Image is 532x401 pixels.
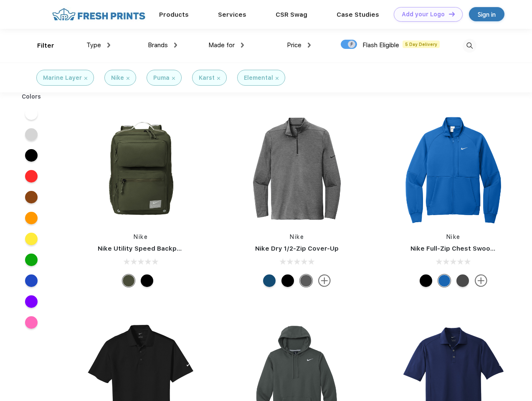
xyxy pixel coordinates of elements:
[318,274,331,287] img: more.svg
[456,274,469,287] div: Anthracite
[199,74,215,82] div: Karst
[241,43,244,48] img: dropdown.png
[263,274,276,287] div: Gym Blue
[438,274,451,287] div: Royal
[287,41,301,49] span: Price
[15,92,48,101] div: Colors
[290,233,304,240] a: Nike
[402,11,445,18] div: Add your Logo
[449,12,455,16] img: DT
[98,245,188,252] a: Nike Utility Speed Backpack
[153,74,170,82] div: Puma
[403,41,440,48] span: 5 Day Delivery
[43,74,82,82] div: Marine Layer
[37,41,54,51] div: Filter
[217,77,220,80] img: filter_cancel.svg
[420,274,432,287] div: Black
[300,274,312,287] div: Black Heather
[362,41,399,49] span: Flash Eligible
[281,274,294,287] div: Black
[174,43,177,48] img: dropdown.png
[255,245,339,252] a: Nike Dry 1/2-Zip Cover-Up
[127,77,129,80] img: filter_cancel.svg
[122,274,135,287] div: Cargo Khaki
[475,274,487,287] img: more.svg
[410,245,522,252] a: Nike Full-Zip Chest Swoosh Jacket
[159,11,189,18] a: Products
[172,77,175,80] img: filter_cancel.svg
[148,41,168,49] span: Brands
[244,74,273,82] div: Elemental
[478,10,496,19] div: Sign in
[85,113,196,224] img: func=resize&h=266
[398,113,509,224] img: func=resize&h=266
[107,43,110,48] img: dropdown.png
[50,7,148,22] img: fo%20logo%202.webp
[84,77,87,80] img: filter_cancel.svg
[276,11,307,18] a: CSR Swag
[308,43,311,48] img: dropdown.png
[134,233,148,240] a: Nike
[276,77,279,80] img: filter_cancel.svg
[141,274,153,287] div: Black
[86,41,101,49] span: Type
[208,41,235,49] span: Made for
[463,39,476,53] img: desktop_search.svg
[446,233,461,240] a: Nike
[241,113,352,224] img: func=resize&h=266
[218,11,246,18] a: Services
[111,74,124,82] div: Nike
[469,7,504,21] a: Sign in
